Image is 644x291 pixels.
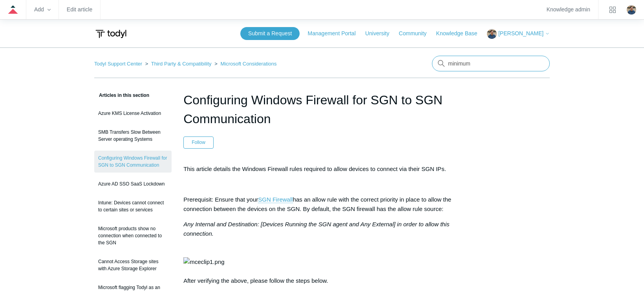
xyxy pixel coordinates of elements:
[67,7,92,12] a: Edit article
[94,151,172,173] a: Configuring Windows Firewall for SGN to SGN Communication
[183,164,461,174] p: This article details the Windows Firewall rules required to allow devices to connect via their SG...
[183,220,461,286] p: After verifying the above, please follow the steps below.
[436,29,485,38] a: Knowledge Base
[498,30,543,36] span: [PERSON_NAME]
[144,61,213,67] li: Third Party & Compatibility
[547,7,590,12] a: Knowledge admin
[365,29,397,38] a: University
[94,61,142,67] a: Todyl Support Center
[183,221,449,237] em: Any Internal and Destination: [Devices Running the SGN agent and Any External] in order to allow ...
[183,257,224,267] img: mceclip1.png
[432,56,550,71] input: Search
[151,61,212,67] a: Third Party & Compatibility
[183,195,461,214] p: Prerequisit: Ensure that your has an allow rule with the correct priority in place to allow the c...
[94,125,172,147] a: SMB Transfers Slow Between Server operating Systems
[94,221,172,250] a: Microsoft products show no connection when connected to the SGN
[627,5,636,15] zd-hc-trigger: Click your profile icon to open the profile menu
[94,106,172,121] a: Azure KMS License Activation
[399,29,435,38] a: Community
[183,136,214,148] button: Follow Article
[183,91,461,128] h1: Configuring Windows Firewall for SGN to SGN Communication
[94,27,128,41] img: Todyl Support Center Help Center home page
[627,5,636,15] img: user avatar
[213,61,276,67] li: Microsoft Considerations
[94,254,172,276] a: Cannot Access Storage sites with Azure Storage Explorer
[487,29,550,39] button: [PERSON_NAME]
[94,176,172,191] a: Azure AD SSO SaaS Lockdown
[94,195,172,217] a: Intune: Devices cannot connect to certain sites or services
[240,27,300,40] a: Submit a Request
[34,7,51,12] zd-hc-trigger: Add
[220,61,276,67] a: Microsoft Considerations
[308,29,364,38] a: Management Portal
[94,61,144,67] li: Todyl Support Center
[258,196,293,203] a: SGN Firewall
[94,93,149,98] span: Articles in this section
